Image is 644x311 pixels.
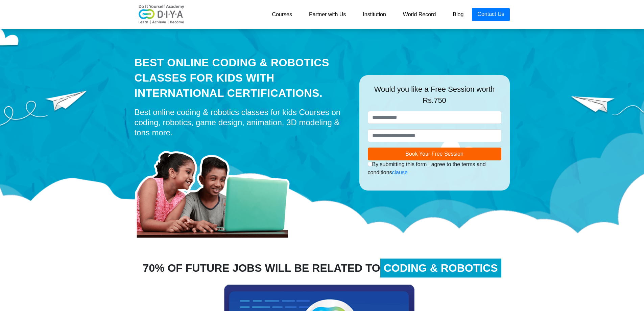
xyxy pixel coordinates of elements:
img: home-prod.png [135,141,297,239]
a: Courses [263,8,301,21]
div: Would you like a Free Session worth Rs.750 [368,84,501,111]
div: By submitting this form I agree to the terms and conditions [368,160,501,177]
div: 70% OF FUTURE JOBS WILL BE RELATED TO [129,260,515,276]
a: Institution [354,8,394,21]
a: World Record [395,8,445,21]
span: CODING & ROBOTICS [380,259,501,277]
a: clause [392,170,408,175]
a: Partner with Us [301,8,354,21]
a: Contact Us [472,8,509,21]
button: Book Your Free Session [368,148,501,160]
div: Best Online Coding & Robotics Classes for kids with International Certifications. [135,55,349,101]
img: logo-v2.png [135,4,189,25]
a: Blog [444,8,472,21]
span: Book Your Free Session [405,151,463,157]
div: Best online coding & robotics classes for kids Courses on coding, robotics, game design, animatio... [135,107,349,138]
